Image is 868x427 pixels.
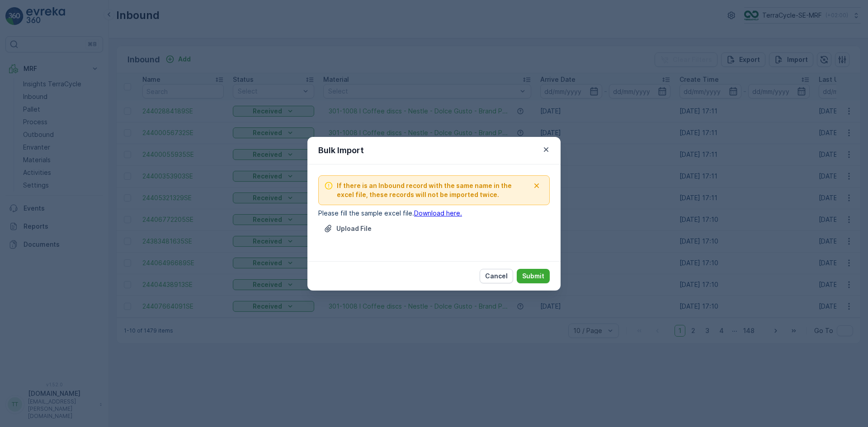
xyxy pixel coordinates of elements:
[318,221,377,236] button: Upload File
[318,144,364,157] p: Bulk Import
[336,224,372,233] p: Upload File
[522,272,544,281] p: Submit
[318,209,550,218] p: Please fill the sample excel file.
[485,272,508,281] p: Cancel
[480,269,513,283] button: Cancel
[517,269,550,283] button: Submit
[337,181,529,199] span: If there is an Inbound record with the same name in the excel file, these records will not be imp...
[414,209,462,217] a: Download here.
